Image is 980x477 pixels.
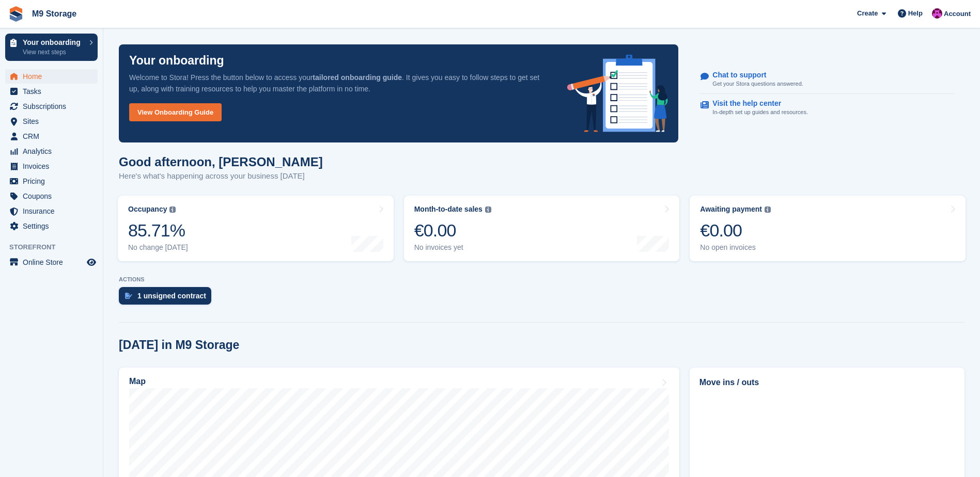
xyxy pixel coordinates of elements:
span: Help [908,8,923,19]
div: €0.00 [414,220,491,241]
a: 1 unsigned contract [119,287,216,310]
span: Analytics [23,144,85,158]
span: Subscriptions [23,99,85,114]
span: CRM [23,129,85,144]
div: No invoices yet [414,243,491,252]
span: Pricing [23,174,85,188]
span: Tasks [23,84,85,99]
a: Month-to-date sales €0.00 No invoices yet [404,196,680,261]
span: Online Store [23,255,85,269]
a: menu [5,204,98,218]
div: No change [DATE] [128,243,188,252]
span: Account [944,9,971,19]
h2: [DATE] in M9 Storage [119,338,239,352]
span: Storefront [9,242,103,252]
img: onboarding-info-6c161a55d2c0e0a8cae90662b2fe09162a5109e8cc188191df67fb4f79e88e88.svg [567,55,668,132]
img: icon-info-grey-7440780725fd019a000dd9b08b2336e03edf1995a4989e88bcd33f0948082b44.svg [485,206,491,213]
span: Home [23,69,85,84]
p: In-depth set up guides and resources. [712,108,808,117]
p: View next steps [23,47,84,57]
a: menu [5,174,98,188]
span: Coupons [23,189,85,203]
a: Visit the help center In-depth set up guides and resources. [701,94,955,122]
span: Insurance [23,204,85,218]
div: Awaiting payment [700,205,762,214]
a: menu [5,189,98,203]
a: menu [5,84,98,99]
h2: Move ins / outs [699,376,955,389]
a: Preview store [85,256,98,268]
p: Chat to support [712,71,795,79]
div: No open invoices [700,243,771,252]
img: contract_signature_icon-13c848040528278c33f63329250d36e43548de30e8caae1d1a13099fd9432cc5.svg [125,293,132,299]
div: 1 unsigned contract [137,292,206,300]
p: Visit the help center [712,99,800,108]
a: View Onboarding Guide [129,103,222,121]
strong: tailored onboarding guide [313,73,402,82]
a: menu [5,219,98,233]
p: Your onboarding [23,39,84,46]
p: ACTIONS [119,276,965,283]
img: stora-icon-8386f47178a22dfd0bd8f6a31ec36ba5ce8667c1dd55bd0f319d3a0aa187defe.svg [8,6,24,22]
a: Your onboarding View next steps [5,34,98,61]
p: Welcome to Stora! Press the button below to access your . It gives you easy to follow steps to ge... [129,72,551,94]
a: menu [5,255,98,269]
a: menu [5,159,98,173]
img: John Doyle [932,8,942,19]
a: Occupancy 85.71% No change [DATE] [118,196,394,261]
a: menu [5,144,98,158]
span: Sites [23,114,85,129]
a: M9 Storage [28,5,81,22]
a: Chat to support Get your Stora questions answered. [701,66,955,94]
a: menu [5,129,98,144]
img: icon-info-grey-7440780725fd019a000dd9b08b2336e03edf1995a4989e88bcd33f0948082b44.svg [169,206,176,213]
h2: Map [129,377,146,386]
p: Your onboarding [129,55,224,67]
p: Get your Stora questions answered. [712,79,803,88]
img: icon-info-grey-7440780725fd019a000dd9b08b2336e03edf1995a4989e88bcd33f0948082b44.svg [765,206,771,213]
span: Settings [23,219,85,233]
div: €0.00 [700,220,771,241]
a: Awaiting payment €0.00 No open invoices [690,196,966,261]
a: menu [5,99,98,114]
a: menu [5,69,98,84]
p: Here's what's happening across your business [DATE] [119,170,323,182]
span: Create [857,8,878,19]
span: Invoices [23,159,85,173]
div: Occupancy [128,205,167,214]
h1: Good afternoon, [PERSON_NAME] [119,155,323,169]
div: 85.71% [128,220,188,241]
a: menu [5,114,98,129]
div: Month-to-date sales [414,205,483,214]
